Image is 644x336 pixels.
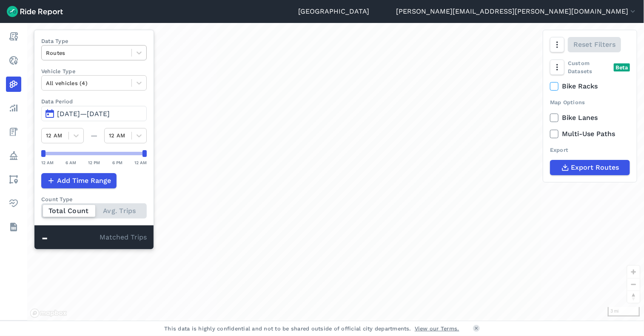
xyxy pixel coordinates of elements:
[41,106,147,121] button: [DATE]—[DATE]
[112,159,123,166] div: 6 PM
[41,232,100,243] div: -
[41,159,54,166] div: 12 AM
[7,6,63,17] img: Ride Report
[614,63,630,71] div: Beta
[6,77,21,92] a: Heatmaps
[550,160,630,175] button: Export Routes
[41,97,147,105] label: Data Period
[6,148,21,163] a: Policy
[396,6,637,17] button: [PERSON_NAME][EMAIL_ADDRESS][PERSON_NAME][DOMAIN_NAME]
[34,225,154,249] div: Matched Trips
[27,23,644,321] div: loading
[550,146,630,154] div: Export
[568,37,621,52] button: Reset Filters
[41,67,147,75] label: Vehicle Type
[550,129,630,139] label: Multi-Use Paths
[41,195,147,203] div: Count Type
[134,159,147,166] div: 12 AM
[571,162,619,173] span: Export Routes
[41,37,147,45] label: Data Type
[6,53,21,68] a: Realtime
[573,40,616,50] span: Reset Filters
[550,98,630,106] div: Map Options
[550,113,630,123] label: Bike Lanes
[6,196,21,211] a: Health
[57,110,110,118] span: [DATE]—[DATE]
[57,176,111,186] span: Add Time Range
[6,124,21,140] a: Fees
[298,6,369,17] a: [GEOGRAPHIC_DATA]
[41,173,117,188] button: Add Time Range
[415,325,459,333] a: View our Terms.
[550,59,630,75] div: Custom Datasets
[88,159,100,166] div: 12 PM
[84,131,104,141] div: —
[66,159,76,166] div: 6 AM
[550,81,630,91] label: Bike Racks
[6,100,21,116] a: Analyze
[6,29,21,44] a: Report
[6,172,21,187] a: Areas
[6,219,21,235] a: Datasets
